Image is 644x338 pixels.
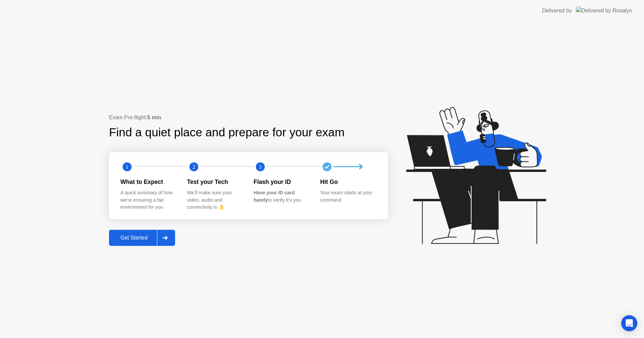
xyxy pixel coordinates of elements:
button: Get Started [109,230,175,246]
b: Have your ID card handy [254,190,294,203]
div: Delivered by [542,7,572,15]
div: What to Expect [120,178,176,186]
div: Find a quiet place and prepare for your exam [109,124,345,141]
div: Open Intercom Messenger [621,315,637,331]
b: 5 min [147,115,161,120]
div: Exam Pre-flight: [109,114,388,122]
div: Test your Tech [187,178,243,186]
div: Get Started [111,235,157,241]
div: Flash your ID [254,178,310,186]
div: Hit Go [320,178,376,186]
div: Your exam starts at your command [320,189,376,204]
text: 3 [259,163,262,170]
div: We’ll make sure your video, audio and connectivity is 👌 [187,189,243,211]
text: 2 [192,163,195,170]
text: 1 [126,163,128,170]
img: Delivered by Rosalyn [576,7,632,14]
div: A quick summary of how we’re ensuring a fair environment for you [120,189,176,211]
div: to verify it’s you [254,189,310,204]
